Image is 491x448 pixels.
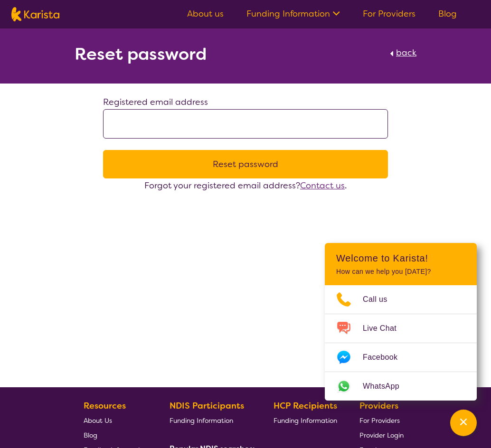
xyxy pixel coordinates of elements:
[274,400,337,411] b: HCP Recipients
[363,292,399,307] span: Call us
[363,321,408,336] span: Live Chat
[170,413,251,428] a: Funding Information
[103,96,208,108] label: Registered email address
[103,178,388,193] div: Forgot your registered email address? .
[396,47,416,58] span: back
[187,8,224,19] a: About us
[274,413,337,428] a: Funding Information
[75,46,207,63] h2: Reset password
[246,8,340,19] a: Funding Information
[84,416,112,425] span: About Us
[84,428,147,442] a: Blog
[84,400,126,411] b: Resources
[300,180,345,191] a: Contact us
[363,379,411,393] span: WhatsApp
[325,243,477,401] div: Channel Menu
[363,350,409,364] span: Facebook
[325,285,477,401] ul: Choose channel
[359,413,404,428] a: For Providers
[336,252,465,264] h2: Welcome to Karista!
[387,46,416,66] a: back
[336,268,465,276] p: How can we help you [DATE]?
[11,7,59,21] img: Karista logo
[170,416,233,425] span: Funding Information
[359,428,404,442] a: Provider Login
[274,416,337,425] span: Funding Information
[363,8,415,19] a: For Providers
[450,410,477,436] button: Channel Menu
[84,431,97,439] span: Blog
[103,150,388,178] button: Reset password
[84,413,147,428] a: About Us
[359,431,404,439] span: Provider Login
[438,8,457,19] a: Blog
[170,400,244,411] b: NDIS Participants
[359,400,398,411] b: Providers
[325,372,477,401] a: Web link opens in a new tab.
[359,416,400,425] span: For Providers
